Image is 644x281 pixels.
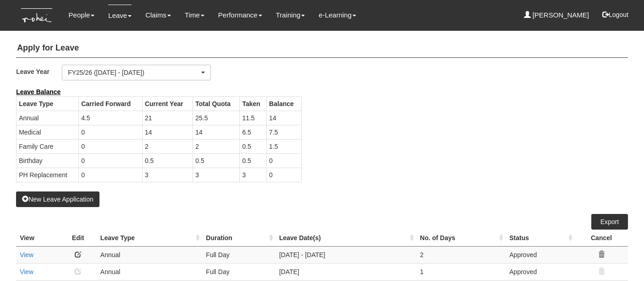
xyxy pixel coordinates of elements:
a: People [69,5,95,26]
td: 14 [267,111,301,125]
a: Export [591,214,628,230]
td: Full Day [202,263,275,280]
td: Family Care [17,139,79,153]
td: Annual [97,246,202,263]
a: View [20,268,33,275]
td: Approved [506,263,575,280]
label: Leave Year [16,65,62,78]
a: Performance [218,5,262,26]
td: Birthday [17,153,79,168]
td: 3 [193,168,240,182]
td: 0 [267,153,301,168]
a: e-Learning [319,5,356,26]
td: 14 [193,125,240,139]
td: 0 [267,168,301,182]
td: 0 [79,139,143,153]
th: Cancel [575,230,628,247]
th: Balance [267,96,301,111]
th: No. of Days : activate to sort column ascending [416,230,506,247]
td: Medical [17,125,79,139]
td: PH Replacement [17,168,79,182]
td: 0 [79,125,143,139]
td: Annual [17,111,79,125]
td: 0.5 [193,153,240,168]
th: Carried Forward [79,96,143,111]
button: New Leave Application [16,191,99,207]
td: 0.5 [240,139,267,153]
th: Taken [240,96,267,111]
td: Annual [97,263,202,280]
div: FY25/26 ([DATE] - [DATE]) [68,68,199,77]
td: Approved [506,246,575,263]
h4: Apply for Leave [16,39,628,58]
td: 11.5 [240,111,267,125]
td: 2 [142,139,193,153]
a: View [20,251,33,259]
th: View [16,230,59,247]
th: Total Quota [193,96,240,111]
td: 2 [416,246,506,263]
td: [DATE] - [DATE] [275,246,416,263]
td: 0 [79,153,143,168]
b: Leave Balance [16,88,61,96]
th: Edit [59,230,96,247]
td: 3 [240,168,267,182]
td: 7.5 [267,125,301,139]
a: Claims [145,5,171,26]
td: 0.5 [240,153,267,168]
a: [PERSON_NAME] [524,5,589,26]
th: Leave Date(s) : activate to sort column ascending [275,230,416,247]
th: Leave Type : activate to sort column ascending [97,230,202,247]
td: 25.5 [193,111,240,125]
button: FY25/26 ([DATE] - [DATE]) [62,65,211,80]
th: Leave Type [17,96,79,111]
td: 1.5 [267,139,301,153]
a: Leave [108,5,132,26]
th: Status : activate to sort column ascending [506,230,575,247]
td: 3 [142,168,193,182]
td: 21 [142,111,193,125]
a: Time [185,5,204,26]
th: Duration : activate to sort column ascending [202,230,275,247]
td: 0 [79,168,143,182]
td: 14 [142,125,193,139]
td: [DATE] [275,263,416,280]
td: 1 [416,263,506,280]
td: 0.5 [142,153,193,168]
th: Current Year [142,96,193,111]
a: Training [276,5,305,26]
td: 4.5 [79,111,143,125]
button: Logout [596,4,635,26]
td: Full Day [202,246,275,263]
td: 6.5 [240,125,267,139]
td: 2 [193,139,240,153]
